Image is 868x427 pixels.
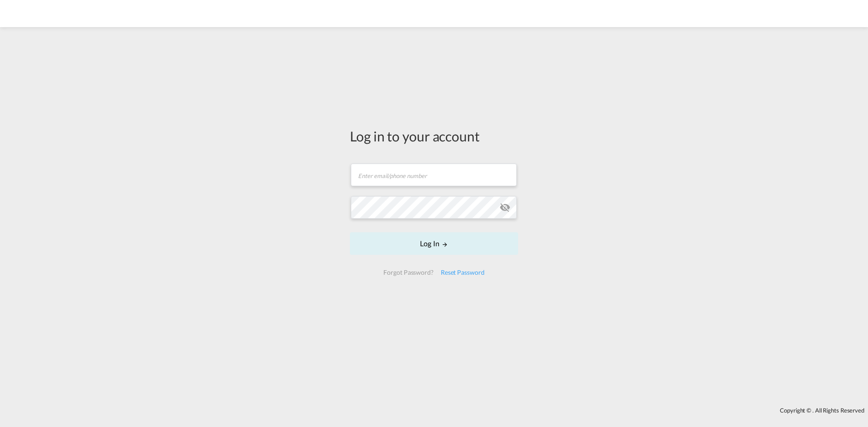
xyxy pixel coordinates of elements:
[350,232,518,255] button: LOGIN
[351,164,517,186] input: Enter email/phone number
[437,264,488,281] div: Reset Password
[380,264,437,281] div: Forgot Password?
[350,127,518,145] div: Log in to your account
[500,202,510,213] md-icon: icon-eye-off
